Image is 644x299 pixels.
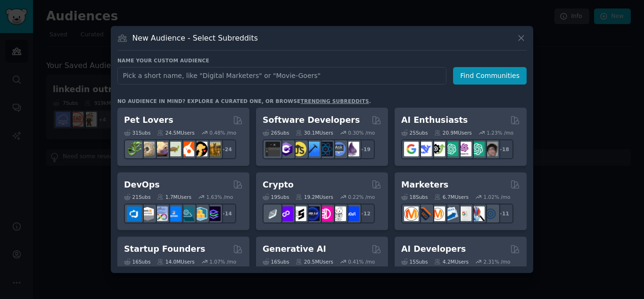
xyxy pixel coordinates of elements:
[206,194,233,200] div: 1.63 % /mo
[430,206,445,221] img: AskMarketing
[292,206,306,221] img: ethstaker
[117,57,527,64] h3: Name your custom audience
[457,142,471,156] img: OpenAIDev
[292,142,306,156] img: learnjavascript
[305,142,320,156] img: iOSProgramming
[494,139,513,159] div: + 18
[417,142,432,156] img: DeepSeek
[263,194,289,200] div: 19 Sub s
[166,142,181,156] img: turtle
[444,142,458,156] img: chatgpt_promptDesign
[331,206,346,221] img: CryptoNews
[153,142,168,156] img: leopardgeckos
[263,114,360,126] h2: Software Developers
[401,243,466,255] h2: AI Developers
[434,194,469,200] div: 6.7M Users
[401,114,468,126] h2: AI Enthusiasts
[417,206,432,221] img: bigseo
[470,142,485,156] img: chatgpt_prompts_
[263,129,289,136] div: 26 Sub s
[124,179,160,191] h2: DevOps
[124,258,150,265] div: 16 Sub s
[296,129,333,136] div: 30.1M Users
[124,114,173,126] h2: Pet Lovers
[483,206,498,221] img: OnlineMarketing
[124,129,150,136] div: 31 Sub s
[140,142,155,156] img: ballpython
[265,206,280,221] img: ethfinance
[263,243,326,255] h2: Generative AI
[132,33,258,43] h3: New Audience - Select Subreddits
[484,194,511,200] div: 1.02 % /mo
[305,206,320,221] img: web3
[331,142,346,156] img: AskComputerScience
[296,194,333,200] div: 19.2M Users
[345,142,359,156] img: elixir
[117,98,371,104] div: No audience in mind? Explore a curated one, or browse .
[127,206,141,221] img: azuredevops
[279,142,293,156] img: csharp
[124,194,150,200] div: 21 Sub s
[265,142,280,156] img: software
[483,142,498,156] img: ArtificalIntelligence
[453,67,527,85] button: Find Communities
[216,139,236,159] div: + 24
[300,98,369,104] a: trending subreddits
[279,206,293,221] img: 0xPolygon
[157,258,194,265] div: 14.0M Users
[263,179,294,191] h2: Crypto
[117,67,446,85] input: Pick a short name, like "Digital Marketers" or "Movie-Goers"
[484,258,511,265] div: 2.31 % /mo
[157,129,194,136] div: 24.5M Users
[401,179,448,191] h2: Marketers
[180,206,194,221] img: platformengineering
[430,142,445,156] img: AItoolsCatalog
[345,206,359,221] img: defi_
[209,129,236,136] div: 0.48 % /mo
[193,206,207,221] img: aws_cdk
[157,194,191,200] div: 1.7M Users
[348,194,375,200] div: 0.22 % /mo
[434,129,471,136] div: 20.9M Users
[444,206,458,221] img: Emailmarketing
[216,204,236,223] div: + 14
[153,206,168,221] img: Docker_DevOps
[355,139,375,159] div: + 19
[401,194,428,200] div: 18 Sub s
[401,129,428,136] div: 25 Sub s
[487,129,513,136] div: 1.23 % /mo
[401,258,428,265] div: 15 Sub s
[404,206,419,221] img: content_marketing
[127,142,141,156] img: herpetology
[434,258,469,265] div: 4.2M Users
[457,206,471,221] img: googleads
[318,206,333,221] img: defiblockchain
[348,258,375,265] div: 0.41 % /mo
[180,142,194,156] img: cockatiel
[494,204,513,223] div: + 11
[348,129,375,136] div: 0.30 % /mo
[193,142,207,156] img: PetAdvice
[355,204,375,223] div: + 12
[140,206,155,221] img: AWS_Certified_Experts
[296,258,333,265] div: 20.5M Users
[318,142,333,156] img: reactnative
[470,206,485,221] img: MarketingResearch
[209,258,236,265] div: 1.07 % /mo
[166,206,181,221] img: DevOpsLinks
[206,206,221,221] img: PlatformEngineers
[206,142,221,156] img: dogbreed
[263,258,289,265] div: 16 Sub s
[404,142,419,156] img: GoogleGeminiAI
[124,243,205,255] h2: Startup Founders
